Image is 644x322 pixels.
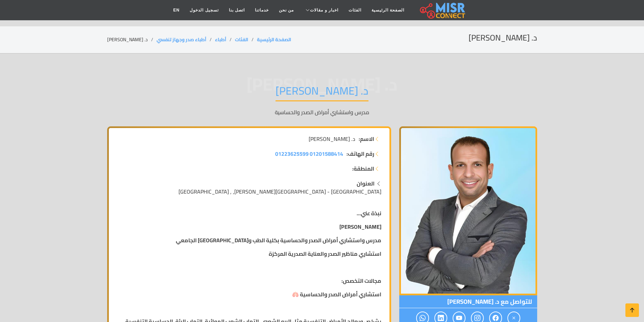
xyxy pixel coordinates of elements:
img: د. محمد حسين [399,126,537,295]
span: للتواصل مع د. [PERSON_NAME] [399,295,537,308]
span: 01201588414 01223625599 [275,149,343,159]
a: أطباء [215,35,226,44]
strong: مجالات التخصص: [341,276,381,286]
strong: استشاري أمراض الصدر والحساسية 🫁 [292,289,381,299]
a: 01201588414 01223625599 [275,150,343,158]
a: الصفحة الرئيسية [366,4,409,17]
a: الفئات [343,4,366,17]
a: تسجيل الدخول [185,4,223,17]
strong: مدرس واستشاري أمراض الصدر والحساسية بكلية الطب و[GEOGRAPHIC_DATA] الجامعي [176,235,381,245]
span: اخبار و مقالات [310,7,338,13]
a: اتصل بنا [224,4,250,17]
strong: الاسم: [359,135,374,143]
span: [GEOGRAPHIC_DATA] - [GEOGRAPHIC_DATA][PERSON_NAME], , [GEOGRAPHIC_DATA] [178,187,381,197]
a: اخبار و مقالات [299,4,343,17]
a: الصفحة الرئيسية [257,35,291,44]
img: main.misr_connect [420,2,465,19]
strong: [PERSON_NAME] [339,222,381,232]
strong: العنوان [357,178,375,189]
li: د. [PERSON_NAME] [107,36,157,43]
span: د. [PERSON_NAME] [309,135,355,143]
a: أطباء صدر وجهاز تنفسي [157,35,206,44]
strong: رقم الهاتف: [347,150,374,158]
a: من نحن [274,4,299,17]
strong: نبذة عني... [357,208,381,218]
h1: د. [PERSON_NAME] [276,84,368,101]
h2: د. [PERSON_NAME] [469,33,537,43]
a: EN [168,4,185,17]
p: مدرس واستشاري أمراض الصدر والحساسية [107,108,537,116]
strong: المنطقة: [352,165,374,173]
strong: استشاري مناظير الصدر والعناية الصدرية المركزة [269,249,381,259]
a: خدماتنا [250,4,274,17]
a: الفئات [235,35,248,44]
